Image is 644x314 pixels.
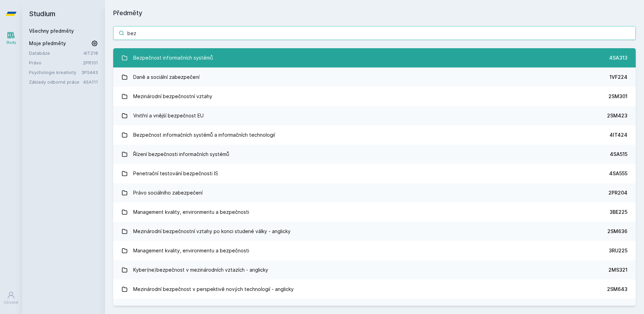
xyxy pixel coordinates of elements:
[84,50,98,56] a: 4IT218
[113,106,636,125] a: Vnitřní a vnější bezpečnost EU 2SM423
[607,112,627,119] div: 2SM423
[1,28,21,49] a: Study
[133,147,229,161] div: Řízení bezpečnosti informačních systémů
[83,60,98,65] a: 2PR101
[113,26,636,40] input: Název nebo ident předmětu…
[113,67,636,87] a: Daně a sociální zabezpečení 1VF224
[133,205,249,219] div: Management kvality, environmentu a bezpečnosti
[113,222,636,241] a: Mezinárodní bezpečnostní vztahy po konci studené války - anglicky 2SM636
[113,202,636,222] a: Management kvality, environmentu a bezpečnosti 3BE225
[609,247,627,254] div: 3RU225
[113,48,636,67] a: Bezpečnost informačních systémů 4SA313
[133,224,291,238] div: Mezinárodní bezpečnostní vztahy po konci studené války - anglicky
[29,69,81,76] a: Psychologie kreativity
[29,50,84,56] a: Databáze
[609,305,627,312] div: 2PR419
[607,228,627,235] div: 2SM636
[608,93,627,100] div: 2SM301
[1,287,21,308] a: Uživatel
[607,286,627,293] div: 2SM643
[609,132,627,138] div: 4IT424
[81,70,98,75] a: 3PS443
[83,79,98,85] a: 4SA111
[610,151,627,158] div: 4SA515
[113,145,636,164] a: Řízení bezpečnosti informačních systémů 4SA515
[608,189,627,196] div: 2PR204
[113,125,636,145] a: Bezpečnost informačních systémů a informačních technologií 4IT424
[133,109,204,123] div: Vnitřní a vnější bezpečnost EU
[113,183,636,202] a: Právo sociálního zabezpečení 2PR204
[113,87,636,106] a: Mezinárodní bezpečnostní vztahy 2SM301
[29,40,66,47] span: Moje předměty
[113,260,636,280] a: Kyber(ne)bezpečnost v mezinárodních vztazích - anglicky 2MS321
[133,282,294,296] div: Mezinárodní bezpečnost v perspektivě nových technologií - anglicky
[133,128,275,142] div: Bezpečnost informačních systémů a informačních technologií
[133,90,212,103] div: Mezinárodní bezpečnostní vztahy
[133,51,213,65] div: Bezpečnost informačních systémů
[29,78,83,85] a: Základy odborné práce
[133,263,268,277] div: Kyber(ne)bezpečnost v mezinárodních vztazích - anglicky
[29,59,83,66] a: Právo
[608,266,627,273] div: 2MS321
[609,209,627,216] div: 3BE225
[113,164,636,183] a: Penetrační testování bezpečnosti IS 4SA555
[29,28,74,34] a: Všechny předměty
[609,54,627,61] div: 4SA313
[113,241,636,260] a: Management kvality, environmentu a bezpečnosti 3RU225
[113,8,636,18] h1: Předměty
[133,244,249,258] div: Management kvality, environmentu a bezpečnosti
[609,74,627,81] div: 1VF224
[609,170,627,177] div: 4SA555
[6,40,16,45] div: Study
[4,300,18,305] div: Uživatel
[133,167,218,180] div: Penetrační testování bezpečnosti IS
[133,70,199,84] div: Daně a sociální zabezpečení
[133,186,203,200] div: Právo sociálního zabezpečení
[113,280,636,299] a: Mezinárodní bezpečnost v perspektivě nových technologií - anglicky 2SM643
